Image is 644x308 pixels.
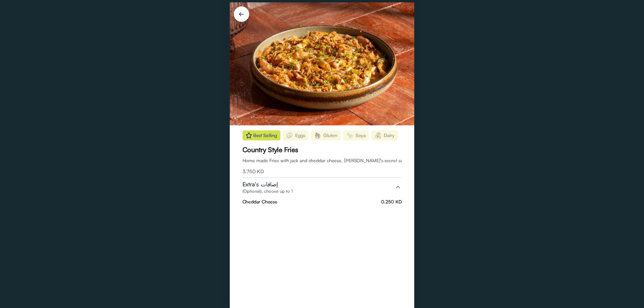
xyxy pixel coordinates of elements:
img: Soya.png [346,132,353,139]
img: green%20star%20icon.svg [246,132,252,138]
mat-icon: expand_less [394,183,402,191]
img: 2e9d3b09~~~country%20style%20fries.jpg [230,2,414,125]
div: Cheddar Cheese [243,198,278,205]
img: Dairy.png [375,132,381,139]
span: Soya [356,133,366,138]
img: Eggs.png [286,132,293,139]
img: back%20in%20circle.svg [230,4,253,27]
span: Gluten [323,133,337,138]
span: (Optional), choose up to 1 [243,188,293,194]
span: Dairy [384,133,394,138]
span: Extra's إضافات [243,181,278,188]
img: Gluten.png [314,132,321,139]
span: 3.750 KD [243,168,264,175]
span: Eggs [295,133,305,138]
div: Best Selling [243,130,280,140]
div: Country Style Fries [243,145,298,154]
span: 0.250 KD [381,198,401,205]
span: Home made Fries with jack and cheddar cheese, [PERSON_NAME]'s secret sauce, fried onions and jala... [243,158,467,163]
